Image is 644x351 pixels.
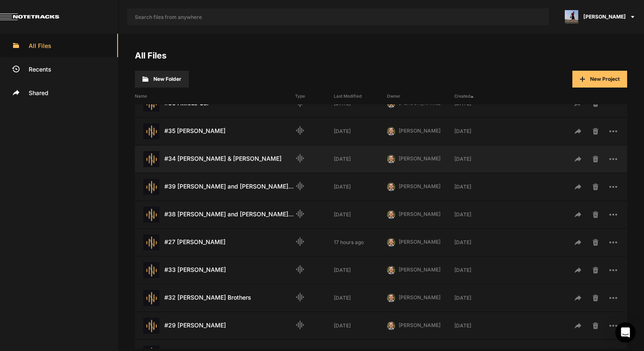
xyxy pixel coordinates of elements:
[387,210,395,219] img: 424769395311cb87e8bb3f69157a6d24
[334,266,387,274] div: [DATE]
[135,51,166,61] a: All Files
[143,234,159,250] img: star-track.png
[387,155,395,163] img: 424769395311cb87e8bb3f69157a6d24
[615,322,636,343] div: Open Intercom Messenger
[143,151,159,167] img: star-track.png
[135,234,295,250] div: #27 [PERSON_NAME]
[387,238,395,247] img: 424769395311cb87e8bb3f69157a6d24
[295,237,305,247] mat-icon: Audio
[399,128,440,134] span: [PERSON_NAME]
[565,10,578,24] img: ACg8ocJ5zrP0c3SJl5dKscm-Goe6koz8A9fWD7dpguHuX8DX5VIxymM=s96-c
[334,128,387,135] div: [DATE]
[387,183,395,191] img: 424769395311cb87e8bb3f69157a6d24
[135,318,295,334] div: #29 [PERSON_NAME]
[399,155,440,162] span: [PERSON_NAME]
[295,209,305,219] mat-icon: Audio
[135,93,295,99] div: Name
[454,211,507,218] div: [DATE]
[583,13,626,21] span: [PERSON_NAME]
[334,239,387,246] div: 17 hours ago
[387,294,395,302] img: 424769395311cb87e8bb3f69157a6d24
[135,179,295,195] div: #39 [PERSON_NAME] and [PERSON_NAME] PT. 2
[295,320,305,330] mat-icon: Audio
[143,207,159,223] img: star-track.png
[454,128,507,135] div: [DATE]
[295,93,334,99] div: Type
[454,93,507,99] div: Created
[454,155,507,163] div: [DATE]
[590,76,620,82] span: New Project
[135,123,295,139] div: #35 [PERSON_NAME]
[454,322,507,330] div: [DATE]
[334,294,387,302] div: [DATE]
[334,155,387,163] div: [DATE]
[387,266,395,274] img: 424769395311cb87e8bb3f69157a6d24
[454,294,507,302] div: [DATE]
[399,211,440,217] span: [PERSON_NAME]
[143,290,159,306] img: star-track.png
[135,151,295,167] div: #34 [PERSON_NAME] & [PERSON_NAME]
[135,290,295,306] div: #32 [PERSON_NAME] Brothers
[127,8,549,25] input: Search files from anywhere
[399,294,440,300] span: [PERSON_NAME]
[387,127,395,136] img: 424769395311cb87e8bb3f69157a6d24
[135,71,189,88] button: New Folder
[399,183,440,189] span: [PERSON_NAME]
[334,211,387,218] div: [DATE]
[295,153,305,163] mat-icon: Audio
[387,322,395,330] img: 424769395311cb87e8bb3f69157a6d24
[399,322,440,328] span: [PERSON_NAME]
[334,322,387,330] div: [DATE]
[295,125,305,136] mat-icon: Audio
[454,239,507,246] div: [DATE]
[143,262,159,278] img: star-track.png
[399,239,440,245] span: [PERSON_NAME]
[454,266,507,274] div: [DATE]
[295,292,305,302] mat-icon: Audio
[135,207,295,223] div: #38 [PERSON_NAME] and [PERSON_NAME] PT. 1
[295,181,305,191] mat-icon: Audio
[334,93,387,99] div: Last Modified
[135,262,295,278] div: #33 [PERSON_NAME]
[399,266,440,273] span: [PERSON_NAME]
[143,123,159,139] img: star-track.png
[334,183,387,191] div: [DATE]
[387,93,454,99] div: Owner
[143,318,159,334] img: star-track.png
[143,179,159,195] img: star-track.png
[295,264,305,274] mat-icon: Audio
[572,71,627,88] button: New Project
[454,183,507,191] div: [DATE]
